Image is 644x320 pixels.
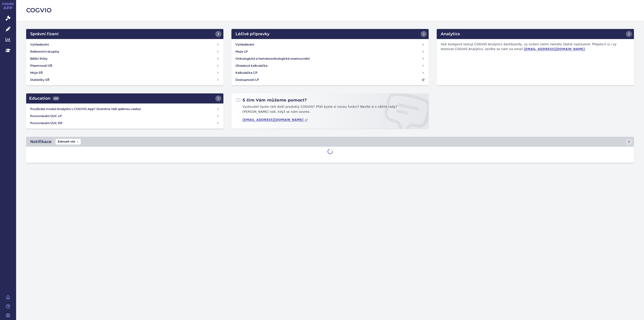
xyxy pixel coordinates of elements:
[233,48,427,55] a: Moje LP
[235,77,259,82] h4: Dostupnosti LP
[235,56,310,61] h4: Onkologická a hematoonkologická onemocnění
[28,105,221,113] a: Používáte modul Analytics v COGVIO App? Oceníme Vaši zpětnou vazbu!
[28,62,221,69] a: Písemnosti SŘ
[29,95,59,101] h2: Education
[233,69,427,76] a: Kalkulačka CP
[235,31,269,37] h2: Léčivé přípravky
[235,104,425,116] p: Vyzkoušeli byste rádi další produkty COGVIO? Přáli byste si novou funkci? Nevíte si s něčím rady?...
[30,77,50,82] h4: Statistiky SŘ
[30,56,48,61] h4: Běžící lhůty
[235,42,254,47] h4: Vyhledávání
[235,63,267,68] h4: Úhradová kalkulačka
[231,29,429,39] a: Léčivé přípravky
[441,31,460,37] h2: Analytics
[30,121,216,126] h4: Porovnávání ÚUC DP
[235,97,307,103] h2: S čím Vám můžeme pomoct?
[235,49,248,54] h4: Moje LP
[26,29,223,39] a: Správní řízení
[30,106,216,112] h4: Používáte modul Analytics v COGVIO App? Oceníme Vaši zpětnou vazbu!
[28,55,221,62] a: Běžící lhůty
[235,70,258,75] h4: Kalkulačka CP
[233,76,427,83] a: Dostupnosti LP
[437,29,634,39] a: Analytics
[30,139,52,145] h2: Notifikace
[439,41,632,53] p: Vaši kolegové testují COGVIO Analytics dashboardy, vy ovšem zatím nemáte žádné nastavené. Přejete...
[30,31,59,37] h2: Správní řízení
[524,47,585,51] a: [EMAIL_ADDRESS][DOMAIN_NAME]
[56,139,81,145] span: Zobrazit vše
[30,42,49,47] h4: Vyhledávání
[30,70,43,75] h4: Moje SŘ
[30,63,52,68] h4: Písemnosti SŘ
[28,69,221,76] a: Moje SŘ
[28,48,221,55] a: Referenční skupiny
[233,62,427,69] a: Úhradová kalkulačka
[26,6,634,15] h2: COGVIO
[233,41,427,48] a: Vyhledávání
[28,41,221,48] a: Vyhledávání
[243,118,308,122] a: [EMAIL_ADDRESS][DOMAIN_NAME]
[28,76,221,83] a: Statistiky SŘ
[30,49,59,54] h4: Referenční skupiny
[53,96,59,100] span: 439
[28,120,221,127] a: Porovnávání ÚUC DP
[28,113,221,120] a: Porovnávání ÚUC LP
[26,93,223,103] a: Education439
[26,137,634,147] a: NotifikaceZobrazit vše
[233,55,427,62] a: Onkologická a hematoonkologická onemocnění
[30,114,216,119] h4: Porovnávání ÚUC LP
